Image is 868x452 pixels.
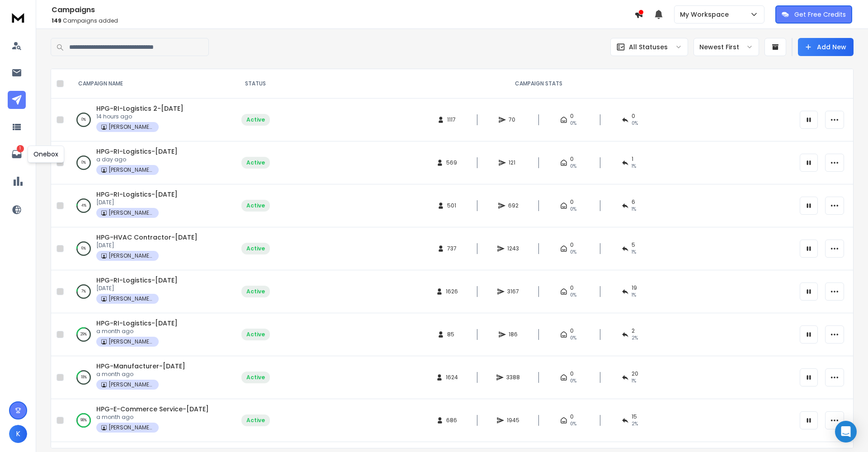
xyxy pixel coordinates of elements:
[447,202,456,209] span: 501
[52,5,634,15] h1: Campaigns
[96,362,185,371] span: HPG-Manufacturer-[DATE]
[28,146,64,163] div: Onebox
[570,413,574,420] span: 0
[447,245,457,252] span: 737
[509,159,518,166] span: 121
[507,417,519,424] span: 1945
[108,123,154,131] p: [PERSON_NAME] Property Group
[52,17,634,24] p: Campaigns added
[8,145,26,163] a: 1
[67,313,228,356] td: 29%HPG-RI-Logistics-[DATE]a month ago[PERSON_NAME] Property Group
[570,284,574,292] span: 0
[67,356,228,399] td: 18%HPG-Manufacturer-[DATE]a month ago[PERSON_NAME] Property Group
[507,288,519,295] span: 3167
[108,166,154,174] p: [PERSON_NAME] Property Group
[246,417,265,424] div: Active
[693,38,759,56] button: Newest First
[632,420,638,428] span: 2 %
[447,116,456,123] span: 1117
[632,327,635,334] span: 2
[632,292,636,299] span: 1 %
[80,416,87,425] p: 98 %
[96,319,178,328] a: HPG-RI-Logistics-[DATE]
[9,425,27,443] button: K
[570,327,574,334] span: 0
[96,285,178,292] p: [DATE]
[446,159,457,166] span: 569
[96,276,178,285] a: HPG-RI-Logistics-[DATE]
[96,328,178,335] p: a month ago
[81,244,86,253] p: 6 %
[96,113,184,120] p: 14 hours ago
[246,288,265,295] div: Active
[67,184,228,227] td: 4%HPG-RI-Logistics-[DATE][DATE][PERSON_NAME] Property Group
[246,116,265,123] div: Active
[632,284,637,292] span: 19
[67,69,228,99] th: CAMPAIGN NAME
[246,245,265,252] div: Active
[108,424,154,431] p: [PERSON_NAME] Property Group
[96,156,178,163] p: a day ago
[80,330,87,339] p: 29 %
[632,113,635,120] span: 0
[81,373,87,382] p: 18 %
[570,249,576,256] span: 0%
[96,104,184,113] span: HPG-RI-Logistics 2-[DATE]
[81,158,86,167] p: 0 %
[81,287,86,296] p: 7 %
[632,249,636,256] span: 1 %
[570,292,576,299] span: 0%
[96,233,198,242] span: HPG-HVAC Contractor-[DATE]
[506,374,520,381] span: 3388
[570,334,576,342] span: 0%
[17,145,24,152] p: 1
[570,241,574,249] span: 0
[52,17,61,24] span: 149
[96,242,198,249] p: [DATE]
[67,270,228,313] td: 7%HPG-RI-Logistics-[DATE][DATE][PERSON_NAME] Property Group
[108,338,154,345] p: [PERSON_NAME] Property Group
[632,413,637,420] span: 15
[67,399,228,442] td: 98%HPG-E-Commerce Service-[DATE]a month ago[PERSON_NAME] Property Group
[570,370,574,377] span: 0
[680,10,732,19] p: My Workspace
[81,115,86,124] p: 0 %
[446,417,457,424] span: 686
[246,331,265,338] div: Active
[570,155,574,163] span: 0
[632,120,638,127] span: 0 %
[570,198,574,206] span: 0
[509,331,518,338] span: 186
[632,377,636,385] span: 1 %
[570,377,576,385] span: 0%
[9,9,27,26] img: logo
[108,295,154,302] p: [PERSON_NAME] Property Group
[775,5,852,24] button: Get Free Credits
[96,147,178,156] a: HPG-RI-Logistics-[DATE]
[570,420,576,428] span: 0%
[228,69,283,99] th: STATUS
[507,245,519,252] span: 1243
[108,209,154,217] p: [PERSON_NAME] Property Group
[798,38,854,56] button: Add New
[632,155,633,163] span: 1
[570,163,576,170] span: 0%
[570,113,574,120] span: 0
[570,206,576,213] span: 0%
[446,288,458,295] span: 1626
[632,370,638,377] span: 20
[96,405,209,414] a: HPG-E-Commerce Service-[DATE]
[96,199,178,206] p: [DATE]
[96,371,185,378] p: a month ago
[794,10,846,19] p: Get Free Credits
[632,206,636,213] span: 1 %
[108,381,154,388] p: [PERSON_NAME] Property Group
[632,334,638,342] span: 2 %
[632,163,636,170] span: 1 %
